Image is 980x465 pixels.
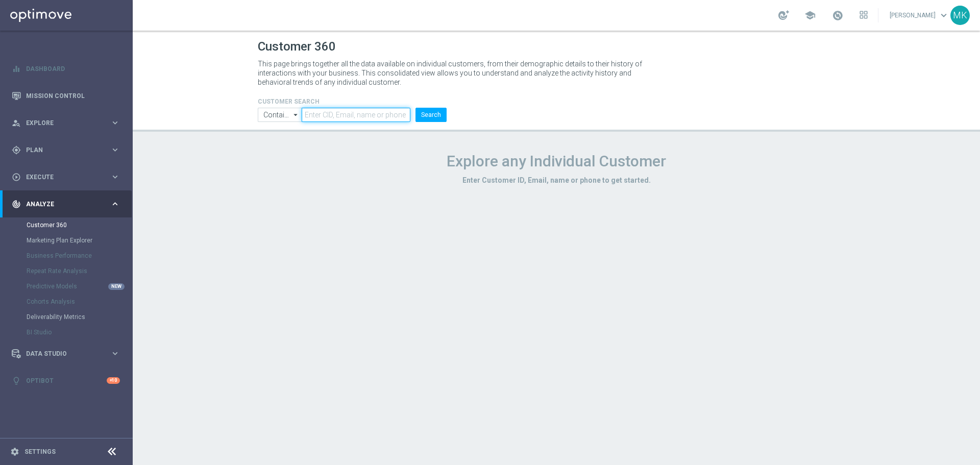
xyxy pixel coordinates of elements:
div: BI Studio [27,325,132,340]
div: Deliverability Metrics [27,309,132,325]
button: play_circle_outline Execute keyboard_arrow_right [11,173,120,181]
p: This page brings together all the data available on individual customers, from their demographic ... [258,59,651,87]
div: Explore [12,118,110,128]
a: Marketing Plan Explorer [27,236,106,244]
h4: CUSTOMER SEARCH [258,98,447,105]
input: Enter CID, Email, name or phone [302,108,410,122]
div: Data Studio [12,349,110,358]
a: Mission Control [26,82,120,109]
div: MK [950,6,970,25]
i: arrow_drop_down [291,108,301,121]
i: lightbulb [12,376,21,385]
a: [PERSON_NAME]keyboard_arrow_down [889,8,950,23]
div: Cohorts Analysis [27,294,132,309]
div: NEW [108,283,125,290]
div: Predictive Models [27,279,132,294]
div: +10 [107,377,120,384]
div: Analyze [12,200,110,209]
span: Data Studio [26,351,110,357]
a: Customer 360 [27,221,106,229]
a: Settings [24,449,56,455]
a: Dashboard [26,55,120,82]
div: Plan [12,145,110,155]
h1: Customer 360 [258,39,855,54]
h1: Explore any Individual Customer [258,152,855,170]
i: keyboard_arrow_right [110,199,120,209]
i: settings [10,447,19,456]
input: Contains [258,108,302,122]
div: Marketing Plan Explorer [27,233,132,248]
button: person_search Explore keyboard_arrow_right [11,119,120,127]
i: play_circle_outline [12,173,21,182]
button: Data Studio keyboard_arrow_right [11,350,120,358]
i: keyboard_arrow_right [110,118,120,128]
i: keyboard_arrow_right [110,145,120,155]
span: Analyze [26,201,110,207]
div: Mission Control [12,82,120,109]
button: gps_fixed Plan keyboard_arrow_right [11,146,120,154]
span: school [804,10,816,21]
div: Repeat Rate Analysis [27,263,132,279]
a: Deliverability Metrics [27,313,106,321]
div: Execute [12,173,110,182]
button: track_changes Analyze keyboard_arrow_right [11,200,120,208]
button: equalizer Dashboard [11,65,120,73]
i: keyboard_arrow_right [110,349,120,358]
i: keyboard_arrow_right [110,172,120,182]
div: Dashboard [12,55,120,82]
div: Customer 360 [27,217,132,233]
span: keyboard_arrow_down [938,10,949,21]
h3: Enter Customer ID, Email, name or phone to get started. [258,176,855,185]
i: person_search [12,118,21,128]
a: Optibot [26,367,107,394]
i: track_changes [12,200,21,209]
div: Business Performance [27,248,132,263]
button: Mission Control [11,92,120,100]
button: lightbulb Optibot +10 [11,377,120,385]
i: gps_fixed [12,145,21,155]
span: Execute [26,174,110,180]
div: Optibot [12,367,120,394]
span: Plan [26,147,110,153]
span: Explore [26,120,110,126]
i: equalizer [12,64,21,74]
button: Search [415,108,447,122]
